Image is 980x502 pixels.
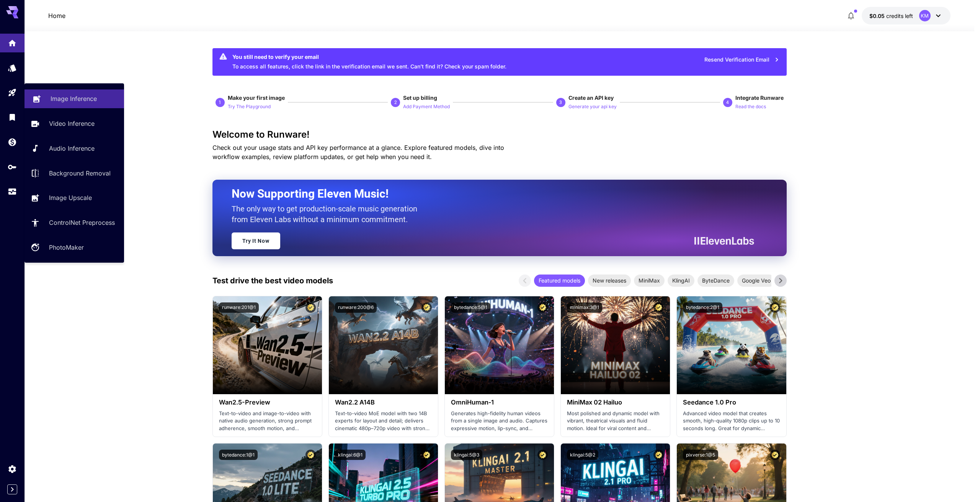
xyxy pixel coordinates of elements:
[561,296,670,394] img: alt
[232,53,506,61] div: You still need to verify your email
[451,450,482,460] button: klingai:5@3
[305,450,316,460] button: Certified Model – Vetted for best performance and includes a commercial license.
[24,139,124,158] a: Audio Inference
[737,276,775,284] span: Google Veo
[219,450,258,460] button: bytedance:1@1
[24,188,124,207] a: Image Upscale
[212,129,787,140] h3: Welcome to Runware!
[588,276,631,284] span: New releases
[8,112,17,122] div: Library
[232,232,280,249] a: Try It Now
[49,218,115,227] p: ControlNet Preprocess
[770,450,780,460] button: Certified Model – Vetted for best performance and includes a commercial license.
[335,399,432,406] h3: Wan2.2 A14B
[403,103,450,110] p: Add Payment Method
[697,276,734,284] span: ByteDance
[8,88,17,97] div: Playground
[683,450,718,460] button: pixverse:1@5
[8,37,17,47] div: Home
[219,302,259,313] button: runware:201@1
[567,302,602,313] button: minimax:3@1
[862,7,951,24] button: $0.05
[869,13,886,19] span: $0.05
[537,302,548,313] button: Certified Model – Vetted for best performance and includes a commercial license.
[394,99,397,106] p: 2
[51,94,97,103] p: Image Inference
[48,11,65,20] nav: breadcrumb
[335,302,377,313] button: runware:200@6
[451,399,548,406] h3: OmniHuman‑1
[700,52,784,68] button: Resend Verification Email
[653,450,664,460] button: Certified Model – Vetted for best performance and includes a commercial license.
[24,114,124,133] a: Video Inference
[212,144,504,161] span: Check out your usage stats and API key performance at a glance. Explore featured models, dive int...
[726,99,729,106] p: 4
[445,296,554,394] img: alt
[24,89,124,108] a: Image Inference
[8,62,17,71] div: Models
[24,213,124,232] a: ControlNet Preprocess
[568,94,614,101] span: Create an API key
[212,275,333,286] p: Test drive the best video models
[49,119,95,128] p: Video Inference
[869,12,913,20] div: $0.05
[653,302,664,313] button: Certified Model – Vetted for best performance and includes a commercial license.
[567,410,664,432] p: Most polished and dynamic model with vibrant, theatrical visuals and fluid motion. Ideal for vira...
[534,276,585,284] span: Featured models
[228,94,285,101] span: Make your first image
[683,399,780,406] h3: Seedance 1.0 Pro
[559,99,562,106] p: 3
[668,276,694,284] span: KlingAI
[567,399,664,406] h3: MiniMax 02 Hailuo
[421,302,432,313] button: Certified Model – Vetted for best performance and includes a commercial license.
[24,164,124,182] a: Background Removal
[683,410,780,432] p: Advanced video model that creates smooth, high-quality 1080p clips up to 10 seconds long. Great f...
[219,410,316,432] p: Text-to-video and image-to-video with native audio generation, strong prompt adherence, smooth mo...
[213,296,322,394] img: alt
[567,450,598,460] button: klingai:5@2
[770,302,780,313] button: Certified Model – Vetted for best performance and includes a commercial license.
[335,450,366,460] button: klingai:6@1
[49,169,111,178] p: Background Removal
[8,162,17,172] div: API Keys
[886,13,913,19] span: credits left
[49,243,84,252] p: PhotoMaker
[49,193,92,202] p: Image Upscale
[735,94,784,101] span: Integrate Runware
[634,276,665,284] span: MiniMax
[568,103,617,110] p: Generate your api key
[8,464,17,474] div: Settings
[919,10,931,21] div: KM
[48,11,65,20] p: Home
[232,203,423,225] p: The only way to get production-scale music generation from Eleven Labs without a minimum commitment.
[8,187,17,197] div: Usage
[7,484,17,494] button: Expand sidebar
[8,137,17,147] div: Wallet
[24,238,124,257] a: PhotoMaker
[219,399,316,406] h3: Wan2.5-Preview
[329,296,438,394] img: alt
[219,99,221,106] p: 1
[232,50,506,73] div: To access all features, click the link in the verification email we sent. Can’t find it? Check yo...
[537,450,548,460] button: Certified Model – Vetted for best performance and includes a commercial license.
[335,410,432,432] p: Text-to-video MoE model with two 14B experts for layout and detail; delivers cinematic 480p–720p ...
[683,302,722,313] button: bytedance:2@1
[403,94,437,101] span: Set up billing
[228,103,271,110] p: Try The Playground
[677,296,786,394] img: alt
[451,410,548,432] p: Generates high-fidelity human videos from a single image and audio. Captures expressive motion, l...
[49,144,95,153] p: Audio Inference
[421,450,432,460] button: Certified Model – Vetted for best performance and includes a commercial license.
[735,103,766,110] p: Read the docs
[305,302,316,313] button: Certified Model – Vetted for best performance and includes a commercial license.
[451,302,490,313] button: bytedance:5@1
[232,187,748,201] h2: Now Supporting Eleven Music!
